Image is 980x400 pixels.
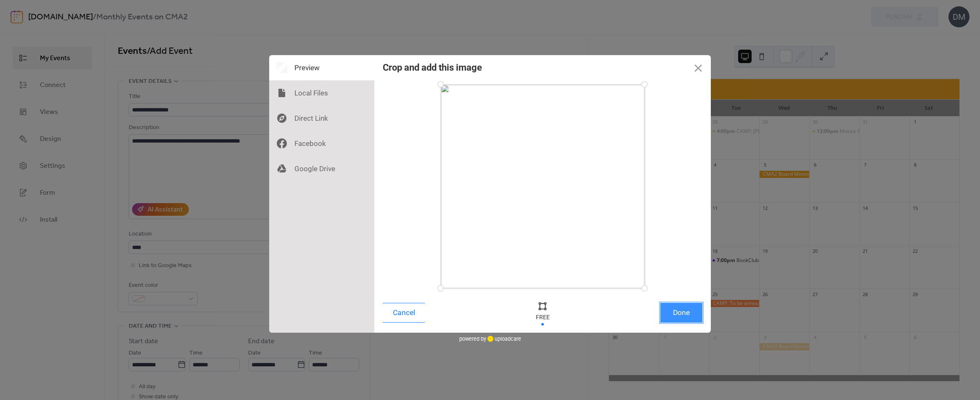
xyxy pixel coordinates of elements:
div: Preview [269,55,374,80]
div: Facebook [269,131,374,156]
div: powered by [459,333,521,345]
button: Cancel [383,303,425,323]
button: Close [686,55,711,80]
div: Local Files [269,80,374,106]
div: Google Drive [269,156,374,181]
a: uploadcare [486,336,521,342]
button: Done [660,303,702,323]
div: Crop and add this image [383,62,482,73]
div: Direct Link [269,106,374,131]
